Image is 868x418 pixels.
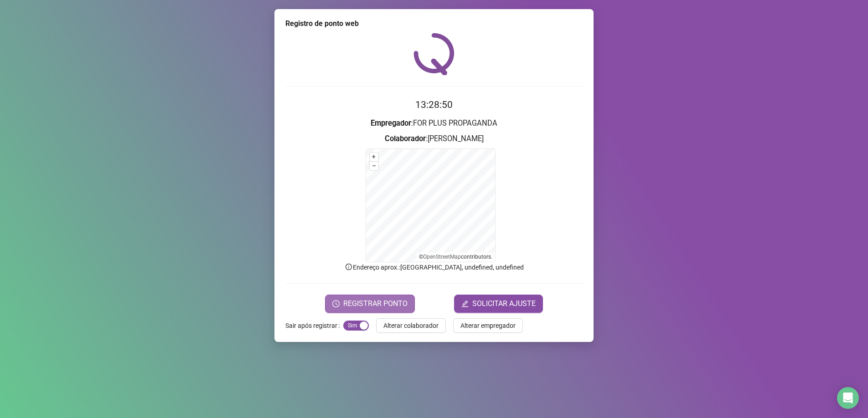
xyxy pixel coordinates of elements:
time: 13:28:50 [415,99,453,110]
span: clock-circle [332,300,340,307]
strong: Colaborador [385,134,426,143]
h3: : [PERSON_NAME] [285,133,583,145]
button: + [370,153,378,161]
button: editSOLICITAR AJUSTE [454,295,543,313]
p: Endereço aprox. : [GEOGRAPHIC_DATA], undefined, undefined [285,262,583,272]
span: info-circle [345,263,353,271]
a: OpenStreetMap [423,254,461,260]
button: REGISTRAR PONTO [325,295,415,313]
div: Registro de ponto web [285,18,583,29]
img: QRPoint [413,33,455,75]
button: Alterar colaborador [376,318,446,333]
span: Alterar colaborador [383,321,439,331]
span: REGISTRAR PONTO [343,298,408,309]
strong: Empregador [371,119,411,127]
div: Open Intercom Messenger [837,387,859,409]
button: Alterar empregador [453,318,523,333]
label: Sair após registrar [285,318,343,333]
span: Alterar empregador [460,321,516,331]
button: – [370,162,378,170]
h3: : FOR PLUS PROPAGANDA [285,117,583,129]
span: SOLICITAR AJUSTE [472,298,536,309]
li: © contributors. [419,254,492,260]
span: edit [461,300,469,307]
